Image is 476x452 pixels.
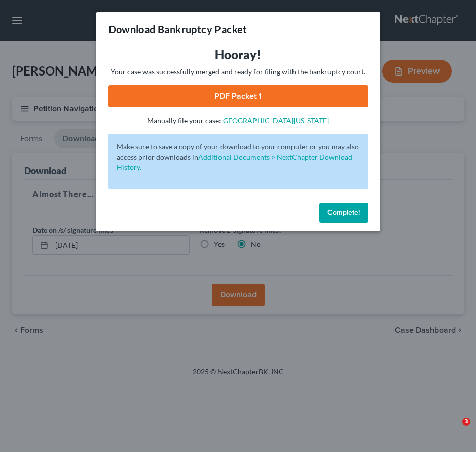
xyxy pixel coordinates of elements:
[108,67,368,77] p: Your case was successfully merged and ready for filing with the bankruptcy court.
[442,418,466,442] iframe: Intercom live chat
[462,418,470,426] span: 3
[117,142,360,172] p: Make sure to save a copy of your download to your computer or you may also access prior downloads in
[108,22,247,36] h3: Download Bankruptcy Packet
[108,47,368,63] h3: Hooray!
[319,203,368,223] button: Complete!
[221,116,329,125] a: [GEOGRAPHIC_DATA][US_STATE]
[327,208,360,217] span: Complete!
[117,153,352,171] a: Additional Documents > NextChapter Download History.
[108,116,368,126] p: Manually file your case:
[108,85,368,107] a: PDF Packet 1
